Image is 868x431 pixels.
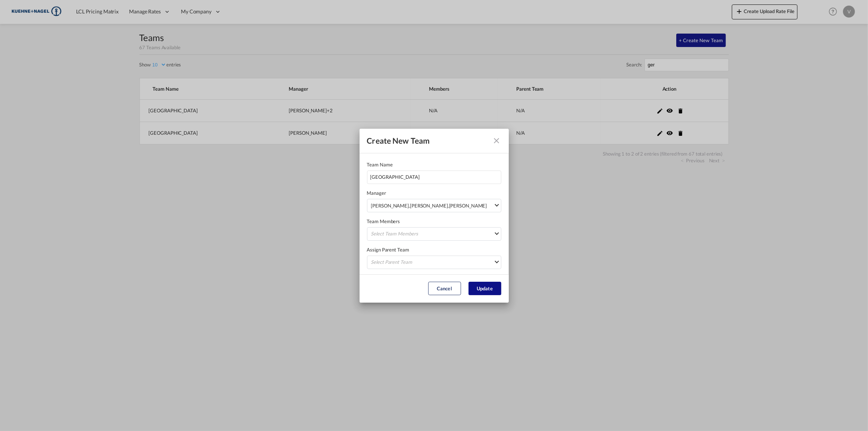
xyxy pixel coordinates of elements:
div: [PERSON_NAME] [410,202,448,209]
md-dialog: Team Name Manager ... [360,129,509,303]
label: Team Name [367,162,393,168]
input: Enter Team Name [367,171,501,184]
button: icon-close fg-AAA8AD [489,133,504,148]
md-select: Select Manager [367,199,501,212]
div: [PERSON_NAME] [371,202,409,209]
md-select: Select Team Members [367,227,501,241]
md-icon: icon-close fg-AAA8AD [492,136,501,145]
md-select: Select Parent Team [367,256,501,269]
button: Update [469,282,501,295]
div: [PERSON_NAME] [449,202,487,209]
div: Create New Team [367,136,430,146]
span: Assign Parent Team [367,247,409,253]
span: Team Members [367,218,400,224]
span: , , [371,202,493,209]
button: Cancel [428,282,461,295]
label: Manager [367,190,386,196]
